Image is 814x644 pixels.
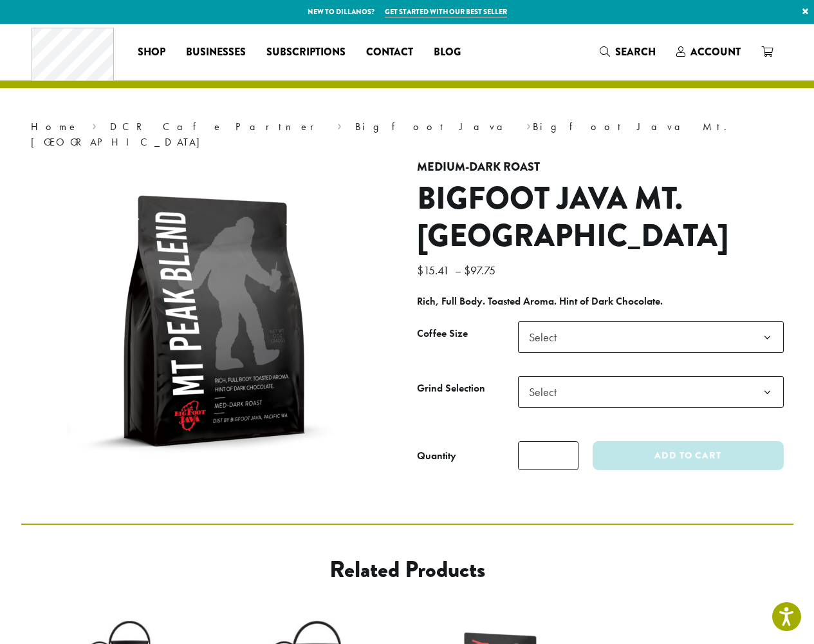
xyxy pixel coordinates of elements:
[518,376,784,408] span: Select
[138,44,165,61] span: Shop
[92,115,97,135] span: ›
[110,120,323,133] a: DCR Cafe Partner
[464,263,470,278] span: $
[464,263,499,278] bdi: 97.75
[31,120,79,133] a: Home
[417,379,518,398] label: Grind Selection
[524,325,569,350] span: Select
[186,44,246,61] span: Businesses
[417,294,663,308] b: Rich, Full Body. Toasted Aroma. Hint of Dark Chocolate.
[518,321,784,353] span: Select
[266,44,346,61] span: Subscriptions
[417,263,452,278] bdi: 15.41
[524,379,569,404] span: Select
[526,115,531,135] span: ›
[417,160,784,175] h4: Medium-Dark Roast
[518,441,578,470] input: Product quantity
[593,441,783,470] button: Add to cart
[417,180,784,254] h1: Bigfoot Java Mt. [GEOGRAPHIC_DATA]
[31,119,784,150] nav: Breadcrumb
[385,6,507,17] a: Get started with our best seller
[434,44,461,61] span: Blog
[125,556,690,583] h2: Related products
[417,325,518,343] label: Coffee Size
[417,448,456,464] div: Quantity
[589,41,666,62] a: Search
[417,263,423,278] span: $
[337,115,342,135] span: ›
[366,44,413,61] span: Contact
[355,120,513,133] a: Bigfoot Java
[455,263,461,278] span: –
[690,44,741,59] span: Account
[127,42,176,62] a: Shop
[615,44,656,59] span: Search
